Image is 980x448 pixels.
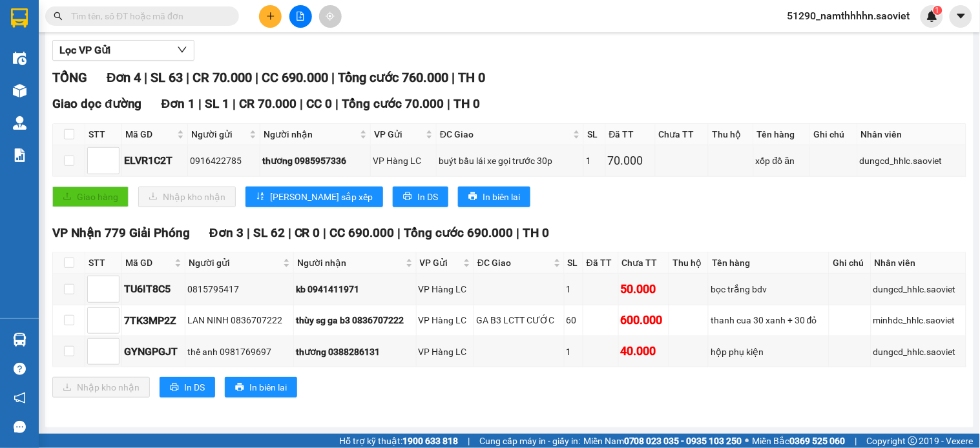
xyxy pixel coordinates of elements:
th: Tên hàng [754,124,810,145]
td: VP Hàng LC [417,274,474,305]
div: 50.000 [621,280,667,298]
span: SL 62 [253,225,285,240]
span: | [255,70,258,85]
th: Đã TT [583,252,619,274]
div: LAN NINH 0836707222 [187,313,291,327]
span: Người nhận [264,127,357,141]
div: VP Hàng LC [419,313,472,327]
div: 40.000 [621,342,667,360]
div: 60 [567,313,581,327]
strong: 0708 023 035 - 0935 103 250 [624,436,742,446]
button: file-add [289,5,312,28]
span: printer [468,192,477,202]
td: ELVR1C2T [122,145,188,176]
span: ĐC Giao [477,256,551,270]
div: VP Hàng LC [373,154,434,168]
span: CR 70.000 [239,96,297,111]
td: TU6IT8C5 [122,274,185,305]
span: | [198,96,202,111]
span: CC 0 [306,96,332,111]
span: 51290_namthhhhn.saoviet [777,8,921,24]
div: thế anh 0981769697 [187,345,291,359]
div: xốp đồ ăn [756,154,808,168]
span: | [335,96,339,111]
span: VP Gửi [420,256,461,270]
span: | [233,96,236,111]
button: sort-ascending[PERSON_NAME] sắp xếp [245,187,383,207]
span: notification [14,392,26,404]
div: thùy sg ga b3 0836707222 [296,313,414,327]
span: Tổng cước 70.000 [342,96,444,111]
span: Đơn 1 [162,96,196,111]
span: Người gửi [189,256,280,270]
td: VP Hàng LC [417,336,474,367]
span: sort-ascending [256,192,265,202]
span: | [324,225,327,240]
span: In DS [417,190,438,204]
button: downloadNhập kho nhận [52,377,150,398]
div: 1 [586,154,603,168]
span: VP Nhận 779 Giải Phóng [52,225,190,240]
span: Tổng cước 690.000 [404,225,514,240]
div: dungcd_hhlc.saoviet [873,282,964,296]
span: | [517,225,520,240]
div: 600.000 [621,311,667,329]
th: Chưa TT [619,252,669,274]
span: | [331,70,335,85]
span: Tổng cước 760.000 [338,70,448,85]
img: icon-new-feature [926,10,938,22]
span: Lọc VP Gửi [59,42,110,58]
div: dungcd_hhlc.saoviet [860,154,964,168]
span: | [447,96,450,111]
button: plus [259,5,282,28]
span: Hỗ trợ kỹ thuật: [339,434,458,448]
span: In biên lai [483,190,520,204]
span: message [14,421,26,433]
th: Tên hàng [709,252,829,274]
div: ELVR1C2T [124,152,185,168]
span: | [288,225,291,240]
span: Đơn 3 [209,225,244,240]
span: VP Gửi [374,127,423,141]
img: logo-vxr [11,8,28,28]
td: GYNGPGJT [122,336,185,367]
input: Tìm tên, số ĐT hoặc mã đơn [71,9,224,23]
td: VP Hàng LC [371,145,437,176]
span: [PERSON_NAME] sắp xếp [270,190,373,204]
div: thương 0388286131 [296,345,414,359]
button: aim [319,5,342,28]
span: Đơn 4 [107,70,141,85]
div: kb 0941411971 [296,282,414,296]
img: solution-icon [13,148,26,162]
th: SL [584,124,606,145]
div: TU6IT8C5 [124,281,183,297]
div: thanh cua 30 xanh + 30 đỏ [711,313,827,327]
div: 1 [567,345,581,359]
div: buýt bầu lái xe gọi trước 30p [439,154,581,168]
span: | [468,434,470,448]
span: Mã GD [125,256,172,270]
strong: 0369 525 060 [790,436,846,446]
button: caret-down [950,5,972,28]
th: Thu hộ [709,124,754,145]
span: Cung cấp máy in - giấy in: [479,434,580,448]
span: CC 690.000 [262,70,328,85]
span: file-add [296,12,305,21]
span: TH 0 [523,225,550,240]
td: 7TK3MP2Z [122,305,185,336]
button: printerIn biên lai [458,187,530,207]
button: uploadGiao hàng [52,187,129,207]
span: caret-down [955,10,967,22]
th: Chưa TT [656,124,709,145]
button: printerIn biên lai [225,377,297,398]
span: question-circle [14,363,26,375]
span: 1 [935,6,940,15]
div: thương 0985957336 [262,154,368,168]
div: VP Hàng LC [419,282,472,296]
span: SL 1 [205,96,229,111]
div: VP Hàng LC [419,345,472,359]
span: TH 0 [458,70,485,85]
div: hộp phụ kiện [711,345,827,359]
span: TỔNG [52,70,87,85]
th: Ghi chú [810,124,858,145]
